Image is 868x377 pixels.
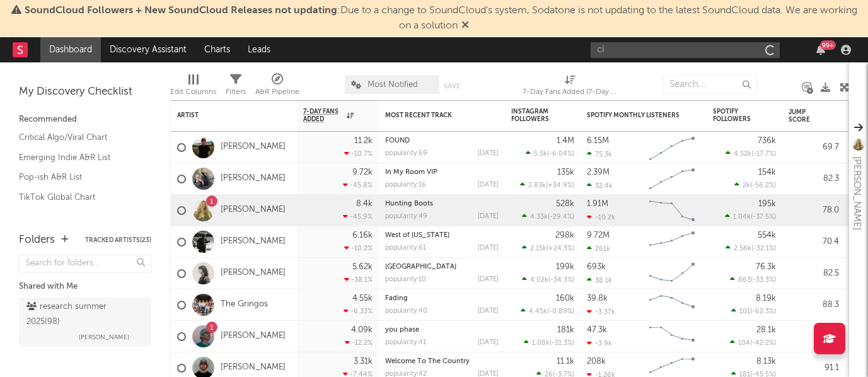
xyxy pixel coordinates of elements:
[221,362,286,373] a: [PERSON_NAME]
[40,37,101,62] a: Dashboard
[352,294,373,303] div: 4.55k
[752,308,774,315] span: -62.3 %
[756,263,776,271] div: 76.3k
[522,212,574,221] div: ( )
[385,295,408,302] a: Fading
[221,142,286,153] a: [PERSON_NAME]
[552,340,572,347] span: -21.3 %
[343,212,373,221] div: -45.9 %
[523,69,617,105] div: 7-Day Fans Added (7-Day Fans Added)
[385,137,499,144] div: FOUND
[820,40,836,50] div: 99 +
[756,294,776,303] div: 8.19k
[385,276,426,283] div: popularity: 10
[587,357,606,366] div: 208k
[587,263,606,271] div: 693k
[738,277,751,284] span: 863
[789,361,839,376] div: 91.1
[644,163,700,195] svg: Chart title
[753,214,774,221] span: -37.5 %
[461,21,469,31] span: Dismiss
[345,339,373,347] div: -12.2 %
[385,169,499,176] div: In My Room VIP
[385,245,426,252] div: popularity: 61
[19,130,139,144] a: Critical Algo/Viral Chart
[170,84,216,100] div: Edit Columns
[385,264,499,270] div: New House
[352,263,373,271] div: 5.62k
[758,137,776,145] div: 736k
[239,37,279,62] a: Leads
[644,226,700,258] svg: Chart title
[587,245,610,253] div: 261k
[549,151,572,158] span: -6.04 %
[753,151,774,158] span: -17.7 %
[587,168,610,177] div: 2.39M
[26,299,141,330] div: research summer 2025 ( 98 )
[734,181,776,189] div: ( )
[530,245,547,252] span: 2.15k
[529,308,547,315] span: 4.45k
[19,170,139,184] a: Pop-ish A&R List
[367,81,418,89] span: Most Notified
[789,235,839,250] div: 70.4
[25,6,857,31] span: : Due to a change to SoundCloud's system, Sodatone is not updating to the latest SoundCloud data....
[591,42,780,58] input: Search for artists
[478,245,499,252] div: [DATE]
[739,308,750,315] span: 101
[587,294,608,303] div: 39.8k
[25,6,337,16] span: SoundCloud Followers + New SoundCloud Releases not updating
[522,275,574,284] div: ( )
[731,307,776,315] div: ( )
[79,330,129,345] span: [PERSON_NAME]
[385,213,427,220] div: popularity: 49
[587,200,608,208] div: 1.91M
[730,339,776,347] div: ( )
[752,340,774,347] span: -42.2 %
[753,245,774,252] span: -32.1 %
[587,137,609,145] div: 6.15M
[478,276,499,283] div: [DATE]
[344,244,373,252] div: -10.2 %
[789,108,820,124] div: Jump Score
[789,140,839,155] div: 69.7
[19,112,151,127] div: Recommended
[557,137,574,145] div: 1.4M
[758,168,776,177] div: 154k
[19,151,139,165] a: Emerging Indie A&R List
[356,200,373,208] div: 8.4k
[221,236,286,247] a: [PERSON_NAME]
[587,213,615,221] div: -10.2k
[530,214,548,221] span: 4.33k
[385,327,499,333] div: you phase
[587,182,613,190] div: 32.4k
[730,275,776,284] div: ( )
[587,326,607,334] div: 47.3k
[587,112,681,119] div: Spotify Monthly Listeners
[530,277,548,284] span: 4.02k
[478,182,499,188] div: [DATE]
[385,339,426,346] div: popularity: 41
[385,358,470,365] a: Welcome To The Country
[521,307,574,315] div: ( )
[303,108,344,123] span: 7-Day Fans Added
[170,69,216,105] div: Edit Columns
[478,308,499,315] div: [DATE]
[85,237,151,243] button: Tracked Artists(23)
[789,203,839,218] div: 78.0
[557,357,574,366] div: 11.1k
[849,156,864,230] div: [PERSON_NAME]
[733,214,751,221] span: 1.04k
[532,340,550,347] span: 1.08k
[644,195,700,226] svg: Chart title
[385,264,456,270] a: [GEOGRAPHIC_DATA]
[385,232,449,239] a: West of [US_STATE]
[738,340,750,347] span: 104
[385,232,499,239] div: West of Ohio
[351,326,373,334] div: 4.09k
[789,298,839,313] div: 88.3
[344,149,373,158] div: -10.7 %
[734,151,751,158] span: 4.52k
[550,277,572,284] span: -34.3 %
[385,200,499,207] div: Hunting Boots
